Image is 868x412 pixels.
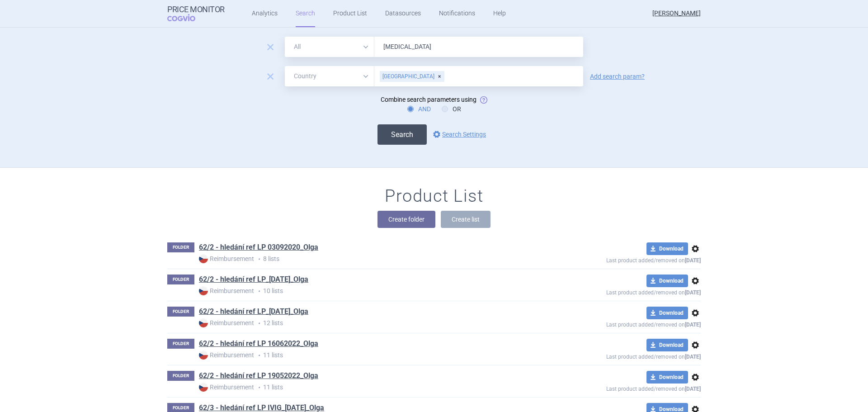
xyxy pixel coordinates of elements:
[385,186,483,207] h1: Product List
[199,318,541,328] p: 12 lists
[441,211,491,228] button: Create list
[381,96,476,103] span: Combine search parameters using
[685,289,701,296] strong: [DATE]
[199,286,208,295] img: CZ
[377,124,427,145] button: Search
[167,275,194,284] p: FOLDER
[167,242,194,252] p: FOLDER
[167,371,194,381] p: FOLDER
[254,255,263,264] i: •
[199,339,318,350] h1: 62/2 - hledání ref LP 16062022_Olga
[199,350,254,360] strong: Reimbursement
[407,104,431,114] label: AND
[646,307,688,319] button: Download
[646,371,688,384] button: Download
[646,275,688,287] button: Download
[199,242,318,254] h1: 62/2 - hledání ref LP 03092020_Olga
[199,318,254,327] strong: Reimbursement
[199,275,308,284] a: 62/2 - hledání ref LP_[DATE]_Olga
[685,322,701,328] strong: [DATE]
[199,307,308,317] a: 62/2 - hledání ref LP_[DATE]_Olga
[199,286,541,296] p: 10 lists
[199,254,254,263] strong: Reimbursement
[541,255,701,264] p: Last product added/removed on
[254,287,263,296] i: •
[167,5,225,22] a: Price MonitorCOGVIO
[199,339,318,349] a: 62/2 - hledání ref LP 16062022_Olga
[199,350,208,360] img: CZ
[590,73,645,80] a: Add search param?
[199,383,254,392] strong: Reimbursement
[167,339,194,349] p: FOLDER
[199,242,318,252] a: 62/2 - hledání ref LP 03092020_Olga
[199,371,318,381] a: 62/2 - hledání ref LP 19052022_Olga
[199,350,541,360] p: 11 lists
[685,354,701,360] strong: [DATE]
[167,5,225,14] strong: Price Monitor
[199,254,208,263] img: CZ
[199,307,308,318] h1: 62/2 - hledání ref LP_11 05 2023_Olga
[541,384,701,392] p: Last product added/removed on
[380,71,444,82] div: [GEOGRAPHIC_DATA]
[685,257,701,264] strong: [DATE]
[199,275,308,286] h1: 62/2 - hledání ref LP_05 10 2022_Olga
[254,383,263,392] i: •
[199,383,208,392] img: CZ
[377,211,435,228] button: Create folder
[541,319,701,328] p: Last product added/removed on
[167,14,208,21] span: COGVIO
[541,351,701,360] p: Last product added/removed on
[199,318,208,327] img: CZ
[541,287,701,296] p: Last product added/removed on
[199,371,318,383] h1: 62/2 - hledání ref LP 19052022_Olga
[685,386,701,392] strong: [DATE]
[646,339,688,351] button: Download
[254,319,263,328] i: •
[254,351,263,360] i: •
[431,129,486,140] a: Search Settings
[442,104,461,114] label: OR
[199,286,254,295] strong: Reimbursement
[199,254,541,264] p: 8 lists
[167,307,194,317] p: FOLDER
[646,242,688,255] button: Download
[199,383,541,392] p: 11 lists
